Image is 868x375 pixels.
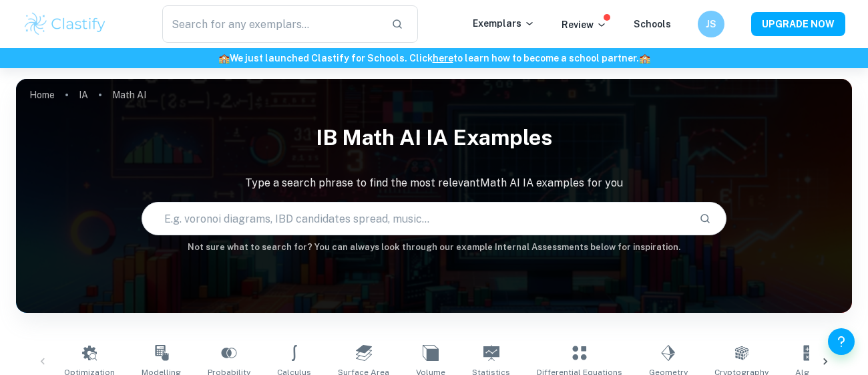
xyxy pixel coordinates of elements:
h6: JS [704,17,719,31]
a: Schools [634,19,671,29]
span: 🏫 [639,53,650,64]
a: here [433,53,453,64]
p: Type a search phrase to find the most relevant Math AI IA examples for you [16,175,852,191]
h6: Not sure what to search for? You can always look through our example Internal Assessments below f... [16,241,852,254]
input: Search for any exemplars... [162,5,381,43]
h1: IB Math AI IA examples [16,116,852,159]
input: E.g. voronoi diagrams, IBD candidates spread, music... [142,200,688,237]
button: JS [698,11,724,37]
p: Exemplars [473,16,535,31]
a: IA [79,86,88,104]
p: Math AI [112,88,146,102]
button: Search [694,207,716,230]
p: Review [562,17,607,32]
a: Home [29,86,55,104]
span: 🏫 [218,53,230,64]
img: Clastify logo [23,11,107,37]
button: UPGRADE NOW [751,12,845,36]
h6: We just launched Clastify for Schools. Click to learn how to become a school partner. [3,51,865,66]
button: Help and Feedback [828,328,855,355]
